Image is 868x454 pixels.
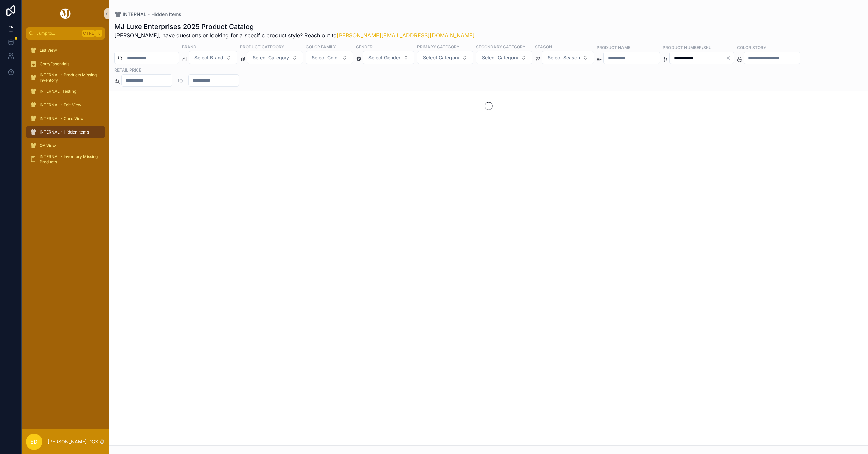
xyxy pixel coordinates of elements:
[22,40,109,174] div: scrollable content
[26,44,105,57] a: List View
[306,51,353,64] button: Select Button
[40,48,57,53] span: List View
[240,44,284,50] label: Product Category
[476,51,532,64] button: Select Button
[40,116,84,121] span: INTERNAL - Card View
[26,72,105,84] a: INTERNAL - Products Missing Inventory
[356,44,373,50] label: Gender
[123,11,182,18] span: INTERNAL - Hidden Items
[26,85,105,97] a: INTERNAL -Testing
[40,72,98,83] span: INTERNAL - Products Missing Inventory
[542,51,594,64] button: Select Button
[30,438,38,446] span: ED
[423,54,459,61] span: Select Category
[114,11,182,18] a: INTERNAL - Hidden Items
[114,31,475,40] span: [PERSON_NAME], have questions or looking for a specific product style? Reach out to
[726,55,734,61] button: Clear
[417,44,459,50] label: Primary Category
[597,44,630,50] label: Product Name
[96,31,101,36] span: K
[26,27,105,40] button: Jump to...CtrlK
[663,44,712,50] label: Product Number/SKU
[26,140,105,152] a: QA View
[178,76,183,84] p: to
[59,8,72,19] img: App logo
[40,143,56,148] span: QA View
[737,44,766,50] label: Color Story
[26,126,105,138] a: INTERNAL - Hidden Items
[417,51,473,64] button: Select Button
[182,44,196,50] label: Brand
[337,32,475,39] a: [PERSON_NAME][EMAIL_ADDRESS][DOMAIN_NAME]
[368,54,400,61] span: Select Gender
[48,438,98,445] p: [PERSON_NAME] DCX
[247,51,303,64] button: Select Button
[194,54,223,61] span: Select Brand
[82,30,95,37] span: Ctrl
[312,54,339,61] span: Select Color
[548,54,580,61] span: Select Season
[482,54,518,61] span: Select Category
[535,44,552,50] label: Season
[40,154,98,165] span: INTERNAL - Inventory Missing Products
[40,102,81,108] span: INTERNAL - Edit View
[36,31,80,36] span: Jump to...
[40,89,76,94] span: INTERNAL -Testing
[26,58,105,70] a: Core/Essentials
[26,153,105,166] a: INTERNAL - Inventory Missing Products
[40,129,89,135] span: INTERNAL - Hidden Items
[253,54,289,61] span: Select Category
[114,67,141,73] label: Retail Price
[306,44,336,50] label: Color Family
[363,51,414,64] button: Select Button
[40,61,69,67] span: Core/Essentials
[189,51,237,64] button: Select Button
[26,99,105,111] a: INTERNAL - Edit View
[26,112,105,125] a: INTERNAL - Card View
[114,22,475,31] h1: MJ Luxe Enterprises 2025 Product Catalog
[476,44,525,50] label: Secondary Category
